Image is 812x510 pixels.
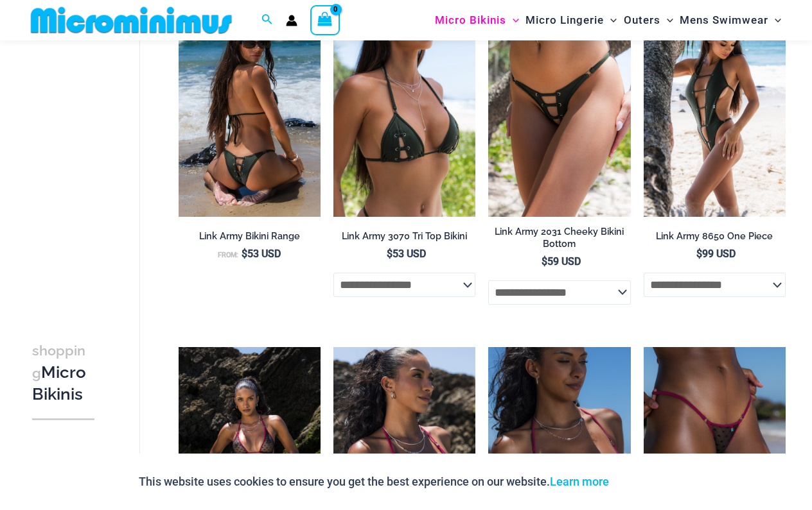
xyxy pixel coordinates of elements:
bdi: 99 USD [696,248,736,260]
a: View Shopping Cart, empty [310,5,340,35]
a: Link Army Bikini Range [179,230,321,247]
a: Link Army 2031 Cheeky Bikini Bottom [488,226,630,255]
bdi: 53 USD [242,248,281,260]
img: MM SHOP LOGO FLAT [26,6,237,35]
img: Link Army 3070 Tri Top 01 [333,4,475,217]
span: $ [696,248,702,260]
a: Link Army 8650 One Piece 11Link Army 8650 One Piece 04Link Army 8650 One Piece 04 [644,4,786,217]
a: Link Army 8650 One Piece [644,230,786,247]
p: This website uses cookies to ensure you get the best experience on our website. [139,472,609,491]
span: Micro Bikinis [435,4,506,37]
button: Accept [619,466,673,497]
h2: Link Army 8650 One Piece [644,230,786,242]
h2: Link Army Bikini Range [179,230,321,242]
h2: Link Army 3070 Tri Top Bikini [333,230,475,242]
span: From: [218,251,238,259]
span: shopping [32,343,85,381]
iframe: TrustedSite Certified [32,43,148,300]
span: $ [542,255,547,268]
img: Link Army 8650 One Piece 11 [644,4,786,217]
span: Menu Toggle [604,4,617,37]
bdi: 59 USD [542,255,581,268]
nav: Site Navigation [430,2,786,38]
span: Mens Swimwear [680,4,768,37]
a: Link Army 3070 Tri Top Bikini [333,230,475,247]
span: Menu Toggle [768,4,781,37]
a: Link Army 2031 Cheeky 01Link Army 2031 Cheeky 02Link Army 2031 Cheeky 02 [488,4,630,217]
span: Micro Lingerie [525,4,604,37]
span: Outers [624,4,660,37]
span: Menu Toggle [660,4,673,37]
a: Account icon link [286,15,297,26]
img: Link Army 2031 Cheeky 01 [488,4,630,217]
h2: Link Army 2031 Cheeky Bikini Bottom [488,226,630,250]
a: Micro LingerieMenu ToggleMenu Toggle [522,4,620,37]
a: OutersMenu ToggleMenu Toggle [621,4,676,37]
span: Menu Toggle [506,4,519,37]
span: $ [387,248,393,260]
a: Micro BikinisMenu ToggleMenu Toggle [432,4,522,37]
a: Search icon link [261,12,273,28]
bdi: 53 USD [387,248,426,260]
span: $ [242,248,247,260]
a: Link Army 3070 Tri Top 01Link Army 3070 Tri Top 2031 Cheeky 10Link Army 3070 Tri Top 2031 Cheeky 10 [333,4,475,217]
a: Mens SwimwearMenu ToggleMenu Toggle [676,4,784,37]
a: Link Army 3070 Tri Top 2031 Cheeky 08Link Army 3070 Tri Top 2031 Cheeky 10Link Army 3070 Tri Top ... [179,4,321,217]
a: Learn more [550,475,609,488]
img: Link Army 3070 Tri Top 2031 Cheeky 10 [179,4,321,217]
h3: Micro Bikinis [32,339,94,405]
